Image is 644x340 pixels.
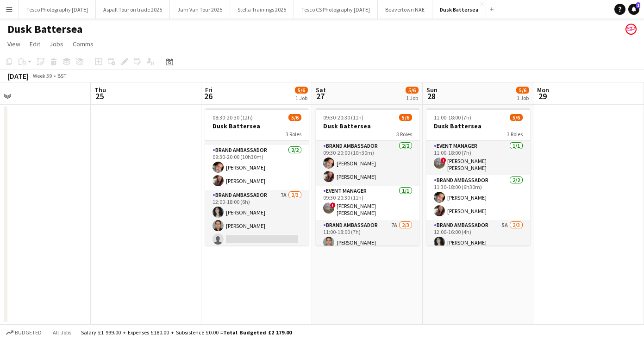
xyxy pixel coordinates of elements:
[205,190,309,248] app-card-role: Brand Ambassador7A2/312:00-18:00 (6h)[PERSON_NAME][PERSON_NAME]
[316,141,419,186] app-card-role: Brand Ambassador2/209:30-20:00 (10h30m)[PERSON_NAME][PERSON_NAME]
[434,114,471,121] span: 11:00-18:00 (7h)
[94,86,106,94] span: Thu
[516,87,529,94] span: 5/6
[223,329,292,336] span: Total Budgeted £2 179.00
[15,329,42,336] span: Budgeted
[316,186,419,220] app-card-role: Event Manager1/109:30-20:30 (11h)![PERSON_NAME] [PERSON_NAME]
[4,38,24,50] a: View
[510,114,523,121] span: 5/6
[426,141,530,175] app-card-role: Event Manager1/111:00-18:00 (7h)![PERSON_NAME] [PERSON_NAME]
[288,114,301,121] span: 5/6
[5,327,43,338] button: Budgeted
[51,329,73,336] span: All jobs
[378,0,432,19] button: Beavertown NAE
[213,114,253,121] span: 08:30-20:30 (12h)
[432,0,486,19] button: Dusk Battersea
[426,220,530,278] app-card-role: Brand Ambassador5A2/312:00-16:00 (4h)[PERSON_NAME]
[537,86,549,94] span: Mon
[50,40,63,48] span: Jobs
[536,91,549,101] span: 29
[406,94,418,101] div: 1 Job
[205,145,309,190] app-card-role: Brand Ambassador2/209:30-20:00 (10h30m)[PERSON_NAME][PERSON_NAME]
[330,202,336,208] span: !
[507,131,523,138] span: 3 Roles
[628,4,639,15] a: 1
[636,2,640,8] span: 1
[7,71,29,81] div: [DATE]
[205,122,309,130] h3: Dusk Battersea
[31,72,54,79] span: Week 39
[204,91,213,101] span: 26
[426,122,530,130] h3: Dusk Battersea
[316,220,419,278] app-card-role: Brand Ambassador7A2/311:00-18:00 (7h)[PERSON_NAME]
[205,108,309,246] app-job-card: 08:30-20:30 (12h)5/6Dusk Battersea3 RolesEvent Manager1/108:30-20:30 (12h)![PERSON_NAME] [PERSON_...
[230,0,294,19] button: Stella Trainings 2025
[7,40,20,48] span: View
[81,329,292,336] div: Salary £1 999.00 + Expenses £180.00 + Subsistence £0.00 =
[406,87,419,94] span: 5/6
[69,38,97,50] a: Comms
[286,131,301,138] span: 3 Roles
[425,91,438,101] span: 28
[426,108,530,246] app-job-card: 11:00-18:00 (7h)5/6Dusk Battersea3 RolesEvent Manager1/111:00-18:00 (7h)![PERSON_NAME] [PERSON_NA...
[426,86,438,94] span: Sun
[316,122,419,130] h3: Dusk Battersea
[46,38,67,50] a: Jobs
[73,40,94,48] span: Comms
[625,24,637,35] app-user-avatar: Soozy Peters
[93,91,106,101] span: 25
[294,0,378,19] button: Tesco CS Photography [DATE]
[441,157,446,163] span: !
[399,114,412,121] span: 5/6
[96,0,170,19] button: Aspall Tour on trade 2025
[7,22,82,36] h1: Dusk Battersea
[30,40,40,48] span: Edit
[19,0,96,19] button: Tesco Photography [DATE]
[295,87,308,94] span: 5/6
[170,0,230,19] button: Jam Van Tour 2025
[316,86,326,94] span: Sat
[316,108,419,246] app-job-card: 09:30-20:30 (11h)5/6Dusk Battersea3 RolesBrand Ambassador2/209:30-20:00 (10h30m)[PERSON_NAME][PER...
[314,91,326,101] span: 27
[517,94,529,101] div: 1 Job
[323,114,363,121] span: 09:30-20:30 (11h)
[426,175,530,220] app-card-role: Brand Ambassador2/211:30-18:00 (6h30m)[PERSON_NAME][PERSON_NAME]
[57,72,67,79] div: BST
[26,38,44,50] a: Edit
[295,94,307,101] div: 1 Job
[396,131,412,138] span: 3 Roles
[205,86,213,94] span: Fri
